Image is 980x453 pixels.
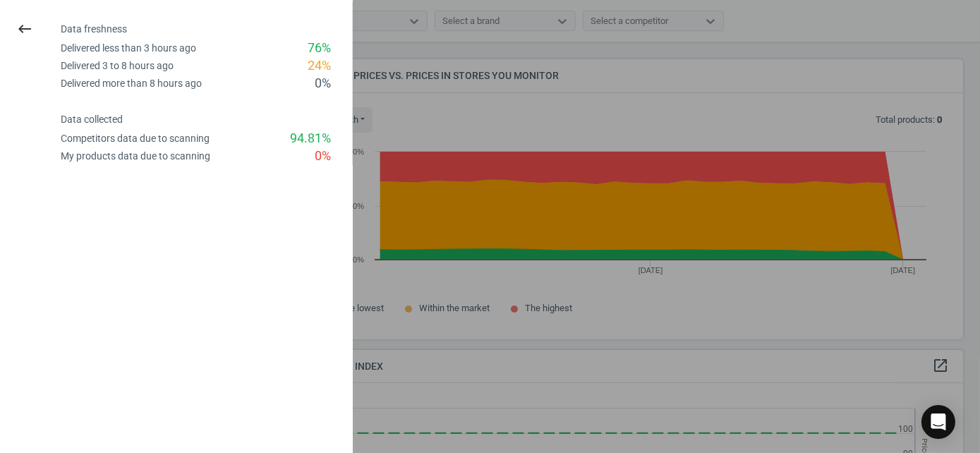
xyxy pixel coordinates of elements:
[61,114,352,126] h4: Data collected
[16,20,33,37] i: keyboard_backspace
[308,57,331,75] div: 24 %
[61,132,210,145] div: Competitors data due to scanning
[315,147,331,165] div: 0 %
[61,23,352,35] h4: Data freshness
[315,75,331,92] div: 0 %
[921,405,955,439] div: Open Intercom Messenger
[61,59,174,73] div: Delivered 3 to 8 hours ago
[61,150,210,163] div: My products data due to scanning
[61,77,202,90] div: Delivered more than 8 hours ago
[8,13,41,46] button: keyboard_backspace
[61,42,196,55] div: Delivered less than 3 hours ago
[290,130,331,147] div: 94.81 %
[308,40,331,57] div: 76 %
